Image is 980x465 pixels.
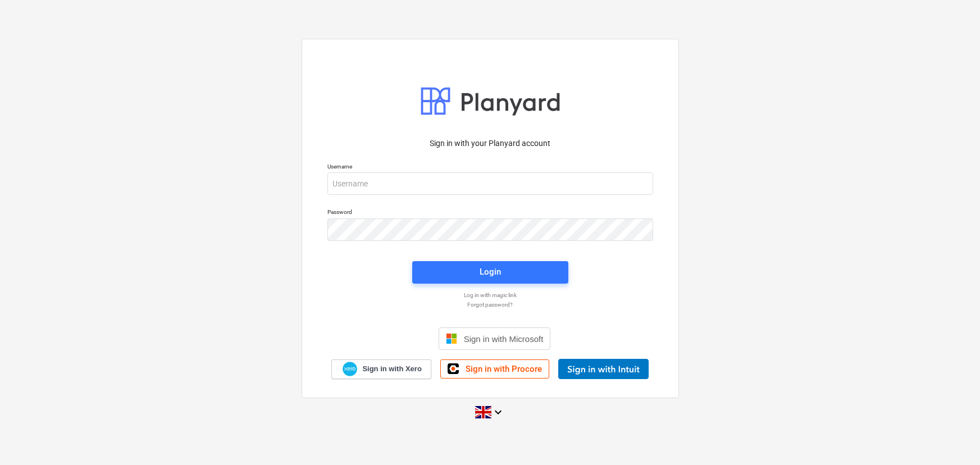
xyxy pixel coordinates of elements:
p: Sign in with your Planyard account [327,138,653,149]
button: Login [412,261,568,284]
p: Username [327,163,653,172]
img: Xero logo [343,362,357,377]
input: Username [327,172,653,195]
a: Log in with magic link [322,291,659,299]
a: Forgot password? [322,301,659,308]
span: Sign in with Microsoft [464,334,544,344]
span: Sign in with Xero [362,364,421,374]
img: Microsoft logo [446,333,457,344]
span: Sign in with Procore [466,364,542,374]
a: Sign in with Xero [331,359,431,379]
div: Login [480,265,501,279]
i: keyboard_arrow_down [491,405,505,419]
p: Password [327,208,653,218]
a: Sign in with Procore [440,359,549,379]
